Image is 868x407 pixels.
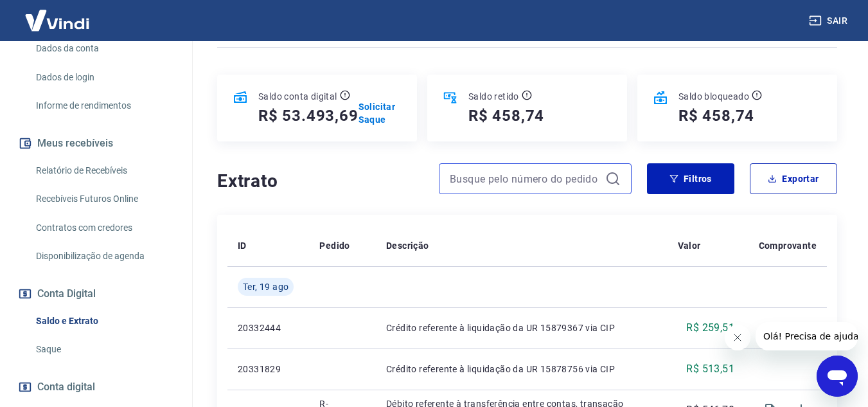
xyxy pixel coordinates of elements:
a: Saldo e Extrato [31,308,177,334]
p: Saldo conta digital [258,90,337,103]
p: Valor [678,239,701,252]
iframe: Fechar mensagem [725,325,750,350]
button: Exportar [750,163,837,194]
iframe: Botão para abrir a janela de mensagens [817,356,858,397]
p: Descrição [386,239,429,252]
a: Relatório de Recebíveis [31,158,177,184]
a: Informe de rendimentos [31,93,177,119]
a: Contratos com credores [31,215,177,241]
p: 20332444 [238,321,299,334]
p: 20331829 [238,363,299,375]
p: Saldo bloqueado [678,90,749,103]
a: Solicitar Saque [359,100,402,126]
p: Pedido [319,239,350,252]
a: Dados de login [31,64,177,91]
button: Sair [806,9,853,33]
button: Filtros [647,163,734,194]
a: Saque [31,336,177,363]
span: Olá! Precisa de ajuda? [8,9,108,19]
span: Conta digital [37,378,95,396]
h4: Extrato [217,168,423,194]
p: R$ 259,51 [686,320,734,336]
p: Comprovante [759,239,817,252]
button: Meus recebíveis [15,129,177,158]
p: Crédito referente à liquidação da UR 15878756 via CIP [386,363,657,375]
p: R$ 513,51 [686,361,734,377]
a: Conta digital [15,373,177,401]
input: Busque pelo número do pedido [450,169,600,188]
span: Ter, 19 ago [243,280,288,293]
p: ID [238,239,247,252]
button: Conta Digital [15,280,177,308]
a: Disponibilização de agenda [31,243,177,269]
a: Recebíveis Futuros Online [31,186,177,212]
p: Crédito referente à liquidação da UR 15879367 via CIP [386,321,657,334]
img: Vindi [15,1,99,40]
h5: R$ 53.493,69 [258,105,359,126]
h5: R$ 458,74 [678,105,754,126]
iframe: Mensagem da empresa [756,322,858,350]
a: Dados da conta [31,35,177,62]
h5: R$ 458,74 [468,105,544,126]
p: Saldo retido [468,90,519,103]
